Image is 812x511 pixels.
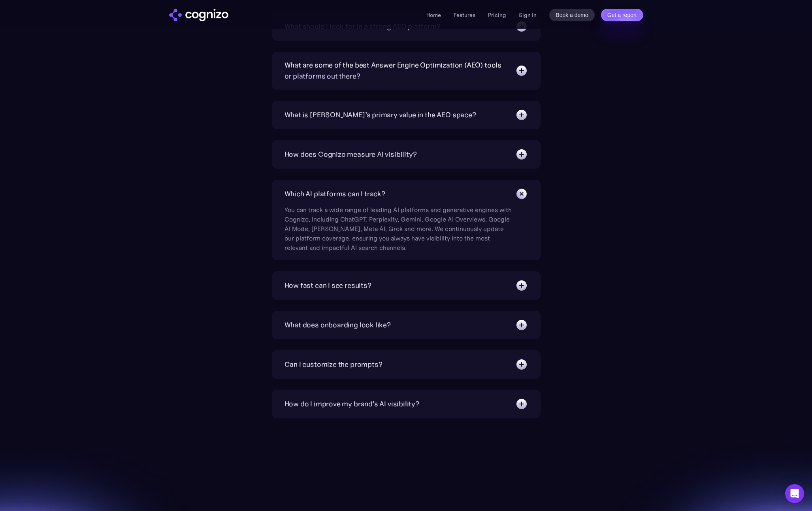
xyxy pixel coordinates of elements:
a: Get a report [601,9,643,21]
a: Book a demo [549,9,595,21]
div: How fast can I see results? [284,280,371,291]
a: Features [454,11,475,19]
div: Can I customize the prompts? [284,359,382,370]
div: Open Intercom Messenger [785,484,804,503]
div: What does onboarding look like? [284,319,391,331]
div: Which AI platforms can I track? [284,188,385,199]
div: You can track a wide range of leading AI platforms and generative engines with Cognizo, including... [284,200,514,252]
div: What is [PERSON_NAME]’s primary value in the AEO space? [284,109,476,120]
a: home [169,9,228,21]
a: Home [426,11,441,19]
img: cognizo logo [169,9,228,21]
a: Pricing [488,11,506,19]
div: How do I improve my brand's AI visibility? [284,398,419,410]
div: What are some of the best Answer Engine Optimization (AEO) tools or platforms out there? [284,60,507,82]
a: Sign in [519,10,537,20]
div: How does Cognizo measure AI visibility? [284,149,417,160]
